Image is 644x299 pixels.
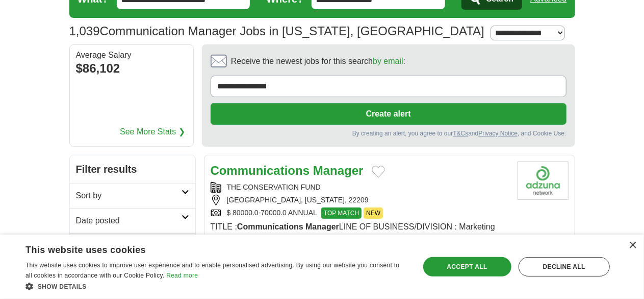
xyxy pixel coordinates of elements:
span: TITLE : LINE OF BUSINESS/DIVISION : Marketing and Communications FLSA STATUS : Exempt REPORTS TO:... [211,222,506,292]
a: Sort by [70,183,195,208]
div: Accept all [423,257,511,277]
a: Date posted [70,208,195,233]
a: by email [373,57,403,65]
div: THE CONSERVATION FUND [211,182,509,193]
a: Privacy Notice [478,130,518,137]
img: Company logo [518,162,569,200]
h1: Communication Manager Jobs in [US_STATE], [GEOGRAPHIC_DATA] [69,24,485,38]
a: Communications Manager [211,164,364,177]
div: $ 80000.0-70000.0 ANNUAL [211,208,509,219]
button: Add to favorite jobs [372,166,385,178]
div: $86,102 [76,59,187,78]
span: TOP MATCH [321,208,362,219]
a: Salary [70,233,195,258]
a: Read more, opens a new window [166,272,198,279]
div: Average Salary [76,51,187,59]
div: Show details [25,281,407,291]
strong: Communications [237,222,303,231]
div: This website uses cookies [25,241,382,256]
div: [GEOGRAPHIC_DATA], [US_STATE], 22209 [211,195,509,205]
strong: Manager [313,164,364,177]
span: This website uses cookies to improve user experience and to enable personalised advertising. By u... [25,262,399,279]
strong: Manager [305,222,339,231]
a: T&Cs [453,130,468,137]
div: Close [629,242,636,249]
a: See More Stats ❯ [120,126,185,138]
strong: Communications [211,164,310,177]
button: Create alert [211,103,566,125]
span: 1,039 [69,22,100,40]
span: NEW [364,208,383,219]
h2: Sort by [76,190,182,202]
h2: Filter results [70,155,195,183]
h2: Date posted [76,215,182,227]
div: By creating an alert, you agree to our and , and Cookie Use. [211,129,566,138]
span: Show details [38,283,87,290]
span: Receive the newest jobs for this search : [231,55,405,67]
div: Decline all [519,257,610,277]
